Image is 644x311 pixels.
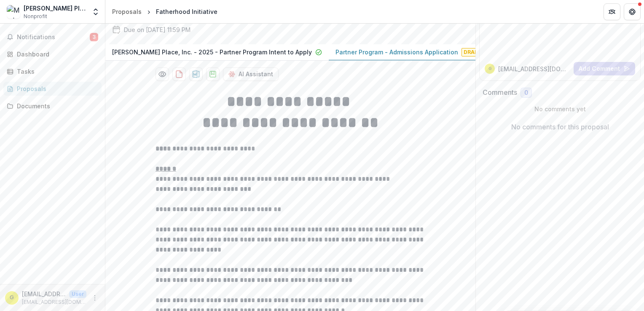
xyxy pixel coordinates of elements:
[69,290,86,298] p: User
[206,67,220,81] button: download-proposal
[17,102,95,110] div: Documents
[511,122,609,132] p: No comments for this proposal
[524,89,528,97] span: 0
[24,4,86,13] div: [PERSON_NAME] Place, Inc.
[3,47,102,61] a: Dashboard
[624,3,641,20] button: Get Help
[488,67,491,71] div: grants@madonnaplace.org
[3,64,102,78] a: Tasks
[109,5,145,18] a: Proposals
[3,30,102,44] button: Notifications3
[189,67,203,81] button: download-proposal
[335,48,458,56] p: Partner Program - Admissions Application
[24,13,47,20] span: Nonprofit
[483,88,517,97] h2: Comments
[604,3,620,20] button: Partners
[3,82,102,96] a: Proposals
[462,48,483,56] span: Draft
[22,290,66,298] p: [EMAIL_ADDRESS][DOMAIN_NAME]
[156,67,169,81] button: Preview a0ca772b-31ba-40f6-b3d3-05a6a2ee6125-1.pdf
[3,99,102,113] a: Documents
[90,293,100,303] button: More
[112,7,142,16] div: Proposals
[109,5,221,18] nav: breadcrumb
[223,67,279,81] button: AI Assistant
[574,62,635,75] button: Add Comment
[17,84,95,93] div: Proposals
[10,295,14,300] div: grants@madonnaplace.org
[498,64,570,73] p: [EMAIL_ADDRESS][DOMAIN_NAME]
[124,25,191,34] p: Due on [DATE] 11:59 PM
[90,33,98,41] span: 3
[17,67,95,76] div: Tasks
[156,7,217,16] div: Fatherhood Initiative
[112,48,312,56] p: [PERSON_NAME] Place, Inc. - 2025 - Partner Program Intent to Apply
[7,5,20,19] img: Madonna Place, Inc.
[22,298,86,306] p: [EMAIL_ADDRESS][DOMAIN_NAME]
[483,105,637,113] p: No comments yet
[17,34,90,41] span: Notifications
[17,50,95,59] div: Dashboard
[172,67,186,81] button: download-proposal
[90,3,102,20] button: Open entity switcher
